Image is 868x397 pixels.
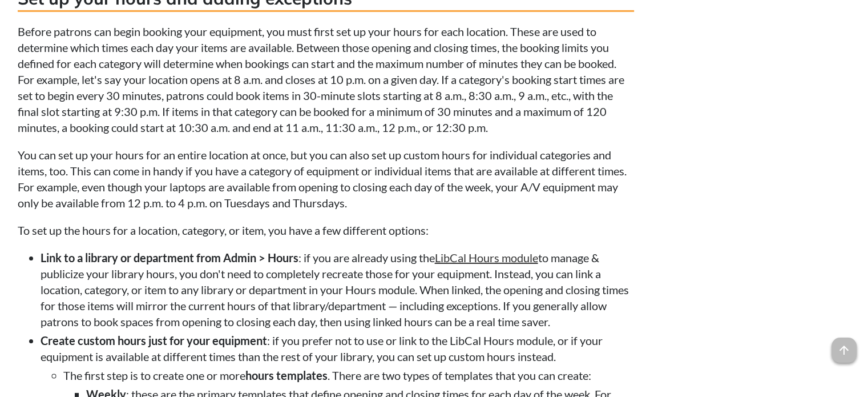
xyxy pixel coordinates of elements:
[831,338,857,363] span: arrow_upward
[831,339,857,352] a: arrow_upward
[18,222,634,238] p: To set up the hours for a location, category, or item, you have a few different options:
[18,23,634,135] p: Before patrons can begin booking your equipment, you must first set up your hours for each locati...
[41,251,298,264] span: Link to a library or department from Admin > Hours
[245,368,328,382] span: hours templates
[41,250,634,330] li: : if you are already using the to manage & publicize your library hours, you don't need to comple...
[18,147,634,211] p: You can set up your hours for an entire location at once, but you can also set up custom hours fo...
[435,251,538,264] a: LibCal Hours module
[41,334,267,347] span: Create custom hours just for your equipment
